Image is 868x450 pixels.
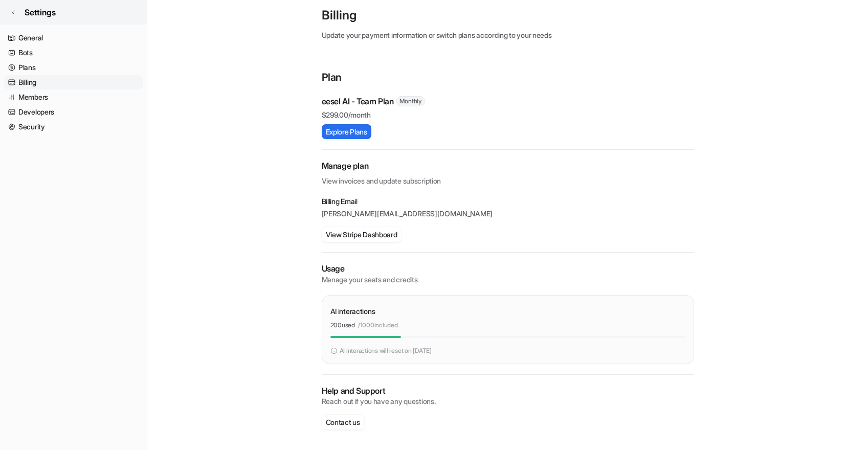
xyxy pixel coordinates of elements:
[322,30,694,40] p: Update your payment information or switch plans according to your needs
[4,60,143,75] a: Plans
[340,346,432,355] p: AI interactions will reset on [DATE]
[322,209,694,219] p: [PERSON_NAME][EMAIL_ADDRESS][DOMAIN_NAME]
[4,90,143,104] a: Members
[330,321,355,330] p: 200 used
[322,160,694,172] h2: Manage plan
[322,124,371,139] button: Explore Plans
[4,46,143,60] a: Bots
[322,7,694,24] p: Billing
[396,96,425,106] span: Monthly
[322,70,694,87] p: Plan
[322,275,694,285] p: Manage your seats and credits
[322,385,694,397] p: Help and Support
[4,120,143,134] a: Security
[322,109,694,120] p: $ 299.00/month
[322,227,402,242] button: View Stripe Dashboard
[330,306,375,317] p: AI interactions
[322,196,694,207] p: Billing Email
[322,263,694,275] p: Usage
[358,321,398,330] p: / 1000 included
[322,396,694,407] p: Reach out if you have any questions.
[322,172,694,186] p: View invoices and update subscription
[4,75,143,89] a: Billing
[322,415,364,430] button: Contact us
[25,6,56,18] span: Settings
[322,95,394,107] p: eesel AI - Team Plan
[4,105,143,119] a: Developers
[4,31,143,45] a: General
